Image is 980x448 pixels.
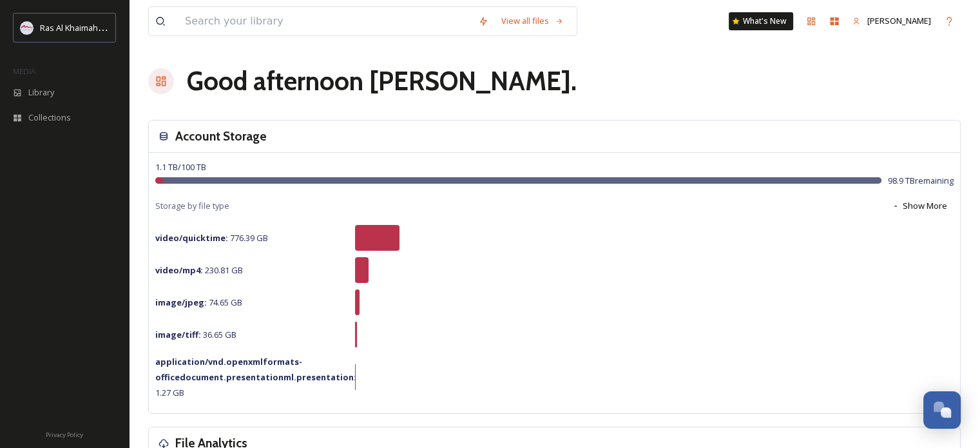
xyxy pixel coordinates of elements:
[155,329,236,340] span: 36.65 GB
[155,356,356,383] strong: application/vnd.openxmlformats-officedocument.presentationml.presentation :
[495,8,570,34] a: View all files
[28,86,54,99] span: Library
[178,7,472,35] input: Search your library
[28,112,71,124] span: Collections
[846,8,937,34] a: [PERSON_NAME]
[729,12,793,30] a: What's New
[40,21,222,34] span: Ras Al Khaimah Tourism Development Authority
[867,15,931,26] span: [PERSON_NAME]
[888,175,954,187] span: 98.9 TB remaining
[155,329,201,340] strong: image/tiff :
[155,297,207,308] strong: image/jpeg :
[175,127,267,146] h3: Account Storage
[155,161,206,173] span: 1.1 TB / 100 TB
[46,431,83,439] span: Privacy Policy
[155,264,243,276] span: 230.81 GB
[155,232,228,244] strong: video/quicktime :
[155,297,242,308] span: 74.65 GB
[13,66,35,76] span: MEDIA
[46,426,83,442] a: Privacy Policy
[155,232,268,244] span: 776.39 GB
[155,200,229,212] span: Storage by file type
[155,264,203,276] strong: video/mp4 :
[923,391,961,429] button: Open Chat
[885,193,954,219] button: Show More
[155,356,356,398] span: 1.27 GB
[21,21,34,34] img: Logo_RAKTDA_RGB-01.png
[187,62,577,101] h1: Good afternoon [PERSON_NAME] .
